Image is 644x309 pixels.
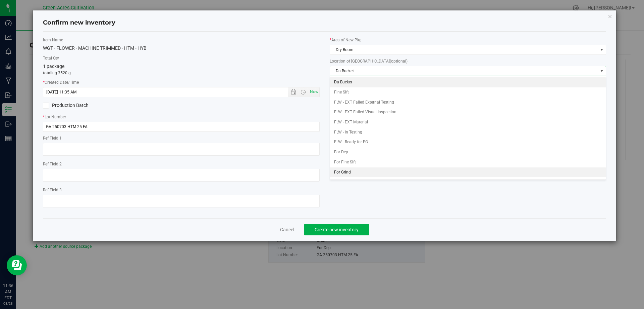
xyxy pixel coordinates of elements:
button: Create new inventory [304,224,369,235]
label: Created Date/Time [43,79,320,85]
span: 1 package [43,64,64,69]
h4: Confirm new inventory [43,18,115,27]
a: Cancel [280,226,294,233]
li: FLW - In Testing [330,127,606,138]
div: WGT - FLOWER - MACHINE TRIMMED - HTM - HYB [43,45,320,52]
span: (optional) [390,59,408,64]
label: Production Batch [43,102,176,109]
li: FLW - Ready for FG [330,137,606,147]
iframe: Resource center [7,255,27,275]
label: Ref Field 1 [43,135,320,141]
li: Fine Sift [330,87,606,98]
label: Ref Field 3 [43,187,320,193]
p: totaling 3520 g [43,70,320,76]
span: Open the time view [298,89,309,95]
span: Open the date view [288,89,299,95]
li: For Dep [330,147,606,157]
li: FLW - EXT Failed Visual Inspection [330,107,606,117]
span: Create new inventory [315,227,359,232]
label: Location of [GEOGRAPHIC_DATA] [330,58,606,64]
label: Item Name [43,37,320,43]
li: Da Bucket [330,77,606,87]
li: FLW - EXT Material [330,117,606,127]
label: Area of New Pkg [330,37,606,43]
label: Total Qty [43,55,320,61]
label: Lot Number [43,114,320,120]
span: select [597,66,606,76]
label: Ref Field 2 [43,161,320,167]
li: For Kief [330,177,606,187]
span: Set Current date [308,87,320,97]
li: For Grind [330,167,606,178]
span: Dry Room [330,45,598,54]
li: For Fine Sift [330,157,606,167]
span: Da Bucket [330,66,598,76]
li: FLW - EXT Failed External Testing [330,98,606,108]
